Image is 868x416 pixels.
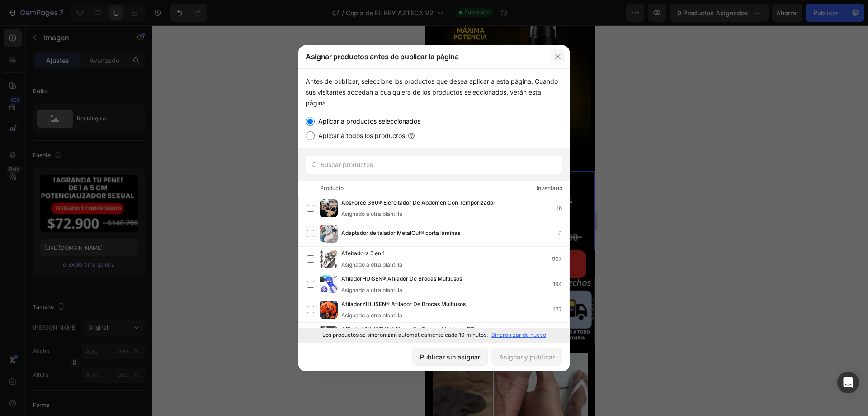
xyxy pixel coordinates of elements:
img: imagen del producto [320,250,338,268]
font: 194 [553,281,562,287]
img: imagen del producto [320,326,338,344]
font: AfiladorHUISEN® Afilador De Brocas Multiusos [341,275,462,282]
button: Publicar sin asignar [412,348,488,366]
font: Asignado a otra plantilla [341,312,402,319]
font: AfiladorYHUISEN® Afilador De Brocas Multiusos [341,301,466,307]
div: Image [11,133,31,141]
font: Asignado a otra plantilla [341,287,402,293]
font: Aplicar a productos seleccionados [318,117,420,125]
font: Asignado a otra plantilla [341,261,402,268]
font: 177 [553,306,562,313]
button: <p>PAGA EN TU CASA 🔥</p> [9,225,160,253]
font: Los productos se sincronizan automáticamente cada 10 minutos. [322,331,488,338]
font: 907 [552,255,562,262]
img: imagen del producto [320,199,338,217]
font: AbsForce 360® Ejercitador De Abdomen Con Temporizador [341,199,495,206]
font: Antes de publicar, seleccione los productos que desea aplicar a esta página. Cuando sus visitante... [306,77,558,107]
input: Buscar productos [306,156,562,174]
font: 0 [558,230,562,237]
font: Adaptador de talador MetalCut® corta láminas [341,230,460,236]
div: Abrir Intercom Messenger [837,372,859,393]
font: Publicar sin asignar [420,353,480,361]
font: 16 [557,205,562,211]
font: Afeitadora 5 en 1 [341,250,385,257]
p: PAGA EN TU CASA 🔥 [24,229,145,249]
font: Asignado a otra plantilla [341,210,402,217]
font: Producto [320,185,344,191]
font: AfiladorYHUISEN® Afilador De Brocas Multiusos TT [341,326,474,333]
font: Sincronizar de nuevo [491,331,546,338]
font: Aplicar a todos los productos [318,132,405,139]
img: imagen del producto [320,225,338,243]
font: Asignar productos antes de publicar la página [306,52,459,61]
img: imagen del producto [320,275,338,293]
button: Asignar y publicar [491,348,562,366]
font: Asignar y publicar [499,353,555,361]
img: imagen del producto [320,301,338,319]
font: Inventario [537,185,562,191]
